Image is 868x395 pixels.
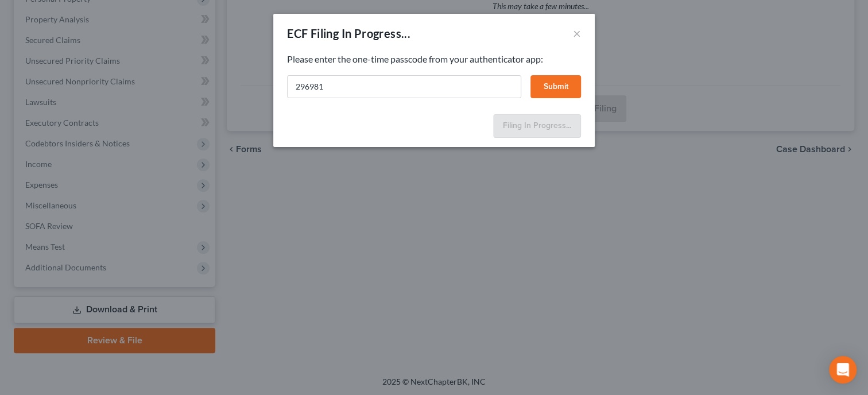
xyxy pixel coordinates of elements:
[829,356,857,384] div: Open Intercom Messenger
[530,75,581,98] button: Submit
[493,114,581,138] button: Filing In Progress...
[287,75,521,98] input: Enter MFA Code...
[287,25,410,41] div: ECF Filing In Progress...
[287,53,581,66] p: Please enter the one-time passcode from your authenticator app:
[573,26,581,40] button: ×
